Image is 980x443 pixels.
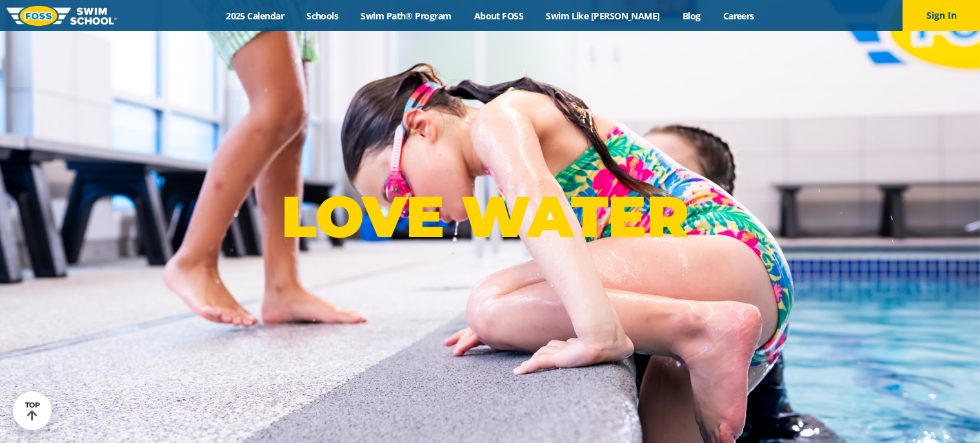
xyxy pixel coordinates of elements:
img: FOSS Swim School Logo [6,6,117,26]
div: TOP [25,401,40,421]
a: Swim Path® Program [350,10,463,22]
a: Swim Like [PERSON_NAME] [535,10,672,22]
p: LOVE WATER [281,182,699,251]
a: Blog [671,10,712,22]
a: Schools [295,10,350,22]
a: About FOSS [463,10,535,22]
a: 2025 Calendar [215,10,295,22]
sup: ® [688,195,699,211]
a: Careers [712,10,765,22]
